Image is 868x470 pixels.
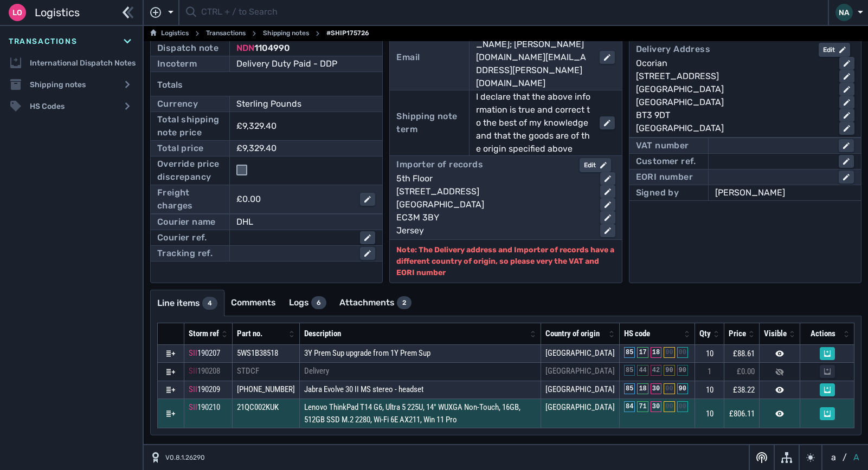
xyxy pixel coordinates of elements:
div: Totals [157,74,376,96]
div: I declare that the above information is true and correct to the best of my knowledge and that the... [476,90,591,155]
div: Country of origin [545,328,606,340]
button: a [829,451,838,464]
span: £0.00 [737,367,755,376]
div: 90 [664,365,674,376]
span: 21QC002KUK [237,402,279,412]
div: [GEOGRAPHIC_DATA] [636,122,831,135]
span: 190209 [197,384,220,394]
div: Price [729,328,746,340]
span: Jabra Evolve 30 II MS stereo - headset [304,384,423,394]
span: 190210 [197,402,220,412]
div: Freight charges [157,186,223,212]
p: Note: The Delivery address and Importer of records have a different country of origin, so please ... [396,244,615,278]
span: 3Y Prem Sup upgrade from 1Y Prem Sup [304,348,430,358]
span: STDCF [237,366,259,376]
span: SII [189,348,197,358]
div: £9,329.40 [236,142,360,155]
div: Override price discrepancy [157,158,223,184]
span: Lenovo ThinkPad T14 G6, Ultra 5 225U, 14" WUXGA Non-Touch, 16GB, 512GB SSD M.2 2280, Wi-Fi 6E AX2... [304,402,520,425]
div: Total shipping note price [157,113,223,139]
div: VAT number [636,139,689,152]
span: NDN [236,43,254,53]
div: Customer ref. [636,155,696,168]
div: Storm ref [189,328,219,340]
div: Actions [805,328,841,340]
span: Delivery [304,366,329,376]
div: Delivery Address [636,43,710,57]
div: 90 [677,383,688,394]
div: Currency [157,97,198,110]
span: V0.8.1.26290 [165,453,205,462]
div: Signed by [636,186,679,199]
div: 2 [397,296,412,309]
div: Courier ref. [157,231,207,244]
a: Line items4 [151,290,224,316]
div: EORI number [636,171,693,184]
div: £0.00 [236,193,351,206]
div: Edit [584,160,607,170]
div: Tracking ref. [157,247,213,260]
div: £9,329.40 [236,120,277,133]
div: Email [396,51,420,64]
a: Logs6 [282,290,333,316]
div: Edit [823,45,846,55]
span: [GEOGRAPHIC_DATA] [545,402,615,412]
div: Part no. [237,328,286,340]
div: EC3M 3BY [396,211,591,224]
span: 10 [706,385,713,395]
div: [EMAIL_ADDRESS][DOMAIN_NAME]; [PERSON_NAME][DOMAIN_NAME][EMAIL_ADDRESS][PERSON_NAME][DOMAIN_NAME] [476,25,591,90]
span: SII [189,384,197,394]
span: SII [189,366,197,376]
button: Edit [819,43,850,57]
a: Logistics [150,27,189,40]
span: £38.22 [733,385,755,395]
a: Comments [224,290,282,316]
div: 44 [637,365,648,376]
div: Sterling Pounds [236,97,360,110]
a: Shipping notes [263,27,309,40]
div: [STREET_ADDRESS] [396,185,591,198]
div: 30 [651,401,661,412]
div: 17 [637,347,648,358]
span: [GEOGRAPHIC_DATA] [545,366,615,376]
span: 5WS1B38518 [237,348,278,358]
div: 85 [624,365,635,376]
span: 1 [708,367,711,376]
div: 5th Floor [396,172,591,185]
div: Description [304,328,528,340]
div: DHL [236,216,375,229]
span: £806.11 [729,409,755,419]
div: Total price [157,142,203,155]
div: Incoterm [157,57,197,70]
div: 00 [664,401,674,412]
div: Ocorian [636,57,831,70]
div: Lo [9,4,26,21]
div: 90 [677,365,688,376]
div: Importer of records [396,158,483,172]
input: CTRL + / to Search [201,2,821,23]
div: [STREET_ADDRESS] [636,70,831,83]
span: 1104990 [254,43,290,53]
a: Transactions [206,27,246,40]
div: Dispatch note [157,42,218,55]
div: NA [835,4,853,21]
div: 00 [664,347,674,358]
div: 85 [624,383,635,394]
div: 30 [651,383,661,394]
div: [GEOGRAPHIC_DATA] [396,198,591,211]
div: Courier name [157,216,216,229]
span: SII [189,402,197,412]
span: Logistics [35,4,80,21]
div: [GEOGRAPHIC_DATA] [636,83,831,96]
div: Jersey [396,224,591,237]
span: 190208 [197,366,220,376]
span: 190207 [197,348,220,358]
span: [GEOGRAPHIC_DATA] [545,348,615,358]
span: £88.61 [733,349,755,358]
div: [PERSON_NAME] [715,186,854,199]
span: Transactions [9,36,77,47]
span: / [843,451,847,464]
div: 85 [624,347,635,358]
span: #SHIP175726 [326,27,369,40]
div: 00 [677,401,688,412]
